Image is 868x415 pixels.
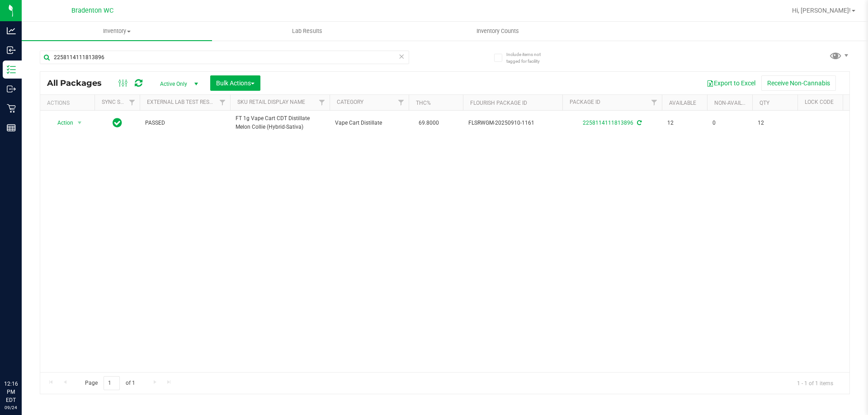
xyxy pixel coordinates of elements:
span: 12 [758,119,792,127]
inline-svg: Retail [7,104,16,113]
a: THC% [416,100,431,106]
inline-svg: Analytics [7,26,16,35]
span: Clear [398,51,405,62]
p: 09/24 [4,404,18,411]
inline-svg: Inventory [7,65,16,74]
a: Filter [125,95,140,110]
a: Category [337,99,363,105]
span: Page of 1 [77,376,142,390]
a: Sync Status [102,99,137,105]
span: Lab Results [280,27,335,35]
a: Lab Results [212,22,402,41]
span: 12 [667,119,702,127]
span: Bradenton WC [71,7,113,14]
span: Include items not tagged for facility [506,51,552,65]
span: 0 [712,119,747,127]
div: Actions [47,100,91,106]
a: Filter [394,95,409,110]
span: In Sync [113,117,122,129]
span: Bulk Actions [216,79,255,87]
a: Filter [215,95,230,110]
span: 69.8000 [414,117,443,130]
span: Hi, [PERSON_NAME]! [792,7,851,14]
span: Inventory Counts [464,27,531,35]
iframe: Resource center [9,343,36,370]
span: FLSRWGM-20250910-1161 [468,119,557,127]
a: Filter [647,95,662,110]
p: 12:16 PM EDT [4,380,18,404]
span: FT 1g Vape Cart CDT Distillate Melon Collie (Hybrid-Sativa) [236,114,324,131]
button: Bulk Actions [210,75,260,91]
a: Lock Code [805,99,834,105]
span: Inventory [22,27,212,35]
a: Available [669,100,696,106]
span: Vape Cart Distillate [335,119,403,127]
inline-svg: Reports [7,123,16,132]
inline-svg: Inbound [7,46,16,55]
span: select [74,117,85,129]
button: Export to Excel [701,75,761,91]
span: All Packages [47,78,111,88]
inline-svg: Outbound [7,84,16,93]
a: Flourish Package ID [470,100,527,106]
a: Filter [315,95,330,110]
button: Receive Non-Cannabis [761,75,836,91]
a: Inventory Counts [402,22,593,41]
span: Sync from Compliance System [636,120,642,126]
a: Qty [759,100,769,106]
a: Sku Retail Display Name [237,99,305,105]
span: PASSED [145,119,225,127]
span: Action [49,117,74,129]
a: External Lab Test Result [147,99,218,105]
a: Non-Available [714,100,755,106]
input: Search Package ID, Item Name, SKU, Lot or Part Number... [40,51,409,64]
a: 2258114111813896 [583,120,633,126]
a: Package ID [570,99,600,105]
span: 1 - 1 of 1 items [790,376,840,390]
a: Inventory [22,22,212,41]
input: 1 [104,376,120,390]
